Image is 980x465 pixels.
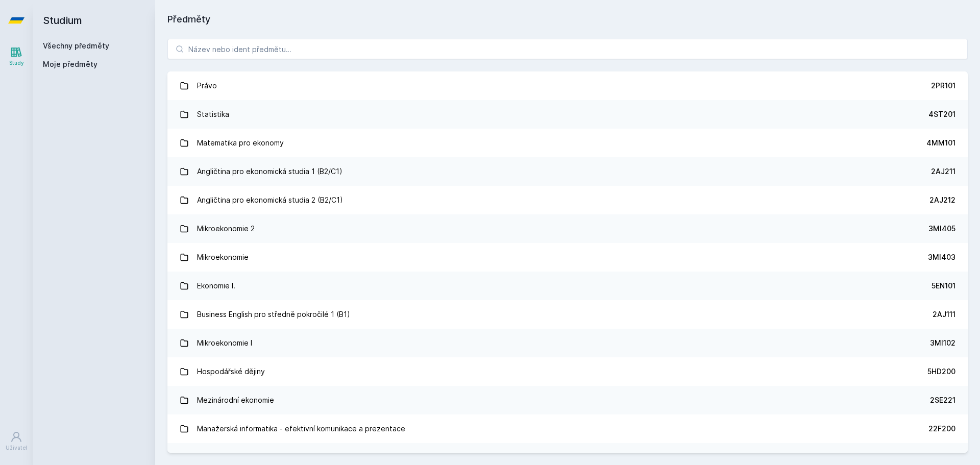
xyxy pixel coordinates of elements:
[197,190,343,210] div: Angličtina pro ekonomická studia 2 (B2/C1)
[197,161,342,182] div: Angličtina pro ekonomická studia 1 (B2/C1)
[197,276,235,296] div: Ekonomie I.
[167,129,968,157] a: Matematika pro ekonomy 4MM101
[197,76,217,96] div: Právo
[9,59,24,67] div: Study
[167,243,968,272] a: Mikroekonomie 3MI403
[2,426,31,457] a: Uživatel
[931,81,955,91] div: 2PR101
[167,157,968,186] a: Angličtina pro ekonomická studia 1 (B2/C1) 2AJ211
[43,41,109,50] a: Všechny předměty
[197,419,405,439] div: Manažerská informatika - efektivní komunikace a prezentace
[197,333,252,353] div: Mikroekonomie I
[167,100,968,129] a: Statistika 4ST201
[167,12,968,27] h1: Předměty
[197,304,350,325] div: Business English pro středně pokročilé 1 (B1)
[928,109,955,119] div: 4ST201
[197,361,265,382] div: Hospodářské dějiny
[197,104,229,125] div: Statistika
[926,138,955,148] div: 4MM101
[932,281,955,291] div: 5EN101
[928,424,955,434] div: 22F200
[931,452,955,462] div: 1FU201
[197,218,255,239] div: Mikroekonomie 2
[167,71,968,100] a: Právo 2PR101
[6,444,27,452] div: Uživatel
[930,395,955,405] div: 2SE221
[931,166,955,177] div: 2AJ211
[167,300,968,329] a: Business English pro středně pokročilé 1 (B1) 2AJ111
[167,186,968,214] a: Angličtina pro ekonomická studia 2 (B2/C1) 2AJ212
[167,386,968,414] a: Mezinárodní ekonomie 2SE221
[167,414,968,443] a: Manažerská informatika - efektivní komunikace a prezentace 22F200
[197,133,284,153] div: Matematika pro ekonomy
[928,224,955,234] div: 3MI405
[167,214,968,243] a: Mikroekonomie 2 3MI405
[167,272,968,300] a: Ekonomie I. 5EN101
[197,390,274,410] div: Mezinárodní ekonomie
[930,338,955,348] div: 3MI102
[167,329,968,357] a: Mikroekonomie I 3MI102
[167,39,968,59] input: Název nebo ident předmětu…
[43,59,97,69] span: Moje předměty
[929,195,955,205] div: 2AJ212
[928,252,955,262] div: 3MI403
[933,309,955,320] div: 2AJ111
[2,41,31,72] a: Study
[167,357,968,386] a: Hospodářské dějiny 5HD200
[197,247,249,267] div: Mikroekonomie
[927,366,955,377] div: 5HD200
